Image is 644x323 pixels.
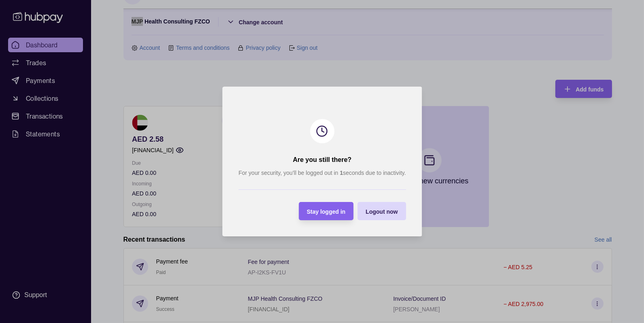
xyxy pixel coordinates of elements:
strong: 1 [340,170,343,176]
p: For your security, you’ll be logged out in seconds due to inactivity. [238,168,406,177]
h2: Are you still there? [293,155,351,164]
button: Stay logged in [298,202,353,220]
span: Logout now [366,208,397,215]
span: Stay logged in [306,208,345,215]
button: Logout now [357,202,406,220]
